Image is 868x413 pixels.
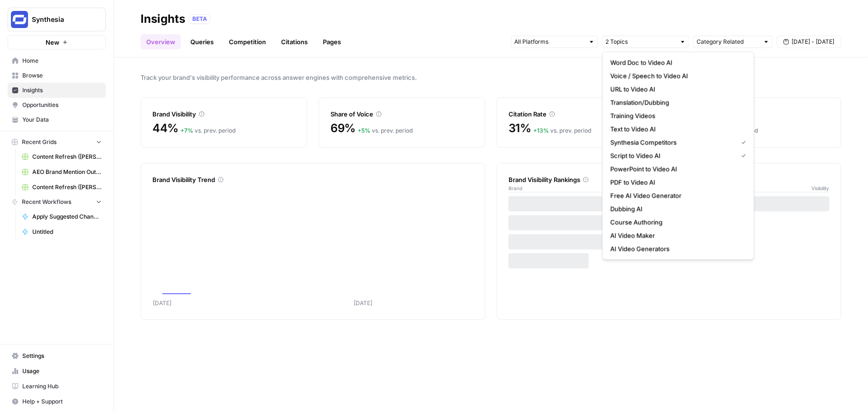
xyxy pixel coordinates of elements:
[8,394,106,409] button: Help + Support
[185,34,219,49] a: Queries
[152,175,473,184] div: Brand Visibility Trend
[223,34,272,49] a: Competition
[11,11,28,28] img: Synthesia Logo
[611,58,743,67] span: Word Doc to Video AI
[22,71,102,80] span: Browse
[317,34,347,49] a: Pages
[22,101,102,109] span: Opportunities
[611,204,743,214] span: Dubbing AI
[611,98,743,107] span: Translation/Dubbing
[8,68,106,83] a: Browse
[32,168,102,176] span: AEO Brand Mention Outreach - [PERSON_NAME]
[611,125,743,134] span: Text to Video AI
[18,180,106,195] a: Content Refresh ([PERSON_NAME])
[32,183,102,192] span: Content Refresh ([PERSON_NAME])
[141,11,185,27] div: Insights
[812,184,830,192] span: Visibility
[189,14,210,24] div: BETA
[509,184,522,192] span: Brand
[611,85,743,94] span: URL to Video AI
[611,138,734,147] span: Synthesia Competitors
[533,127,549,134] span: + 13 %
[330,109,473,119] div: Share of Voice
[611,71,743,81] span: Voice / Speech to Video AI
[22,382,102,391] span: Learning Hub
[792,38,835,46] span: [DATE] - [DATE]
[46,38,59,47] span: New
[180,127,193,134] span: + 7 %
[22,138,57,146] span: Recent Grids
[509,109,651,119] div: Citation Rate
[697,37,759,47] input: Category Related
[611,151,734,161] span: Script to Video AI
[32,153,102,161] span: Content Refresh ([PERSON_NAME]'s edit)
[8,35,106,49] button: New
[514,37,585,47] input: All Platforms
[605,37,676,47] input: 2 Topics
[18,164,106,180] a: AEO Brand Mention Outreach - [PERSON_NAME]
[611,191,743,201] span: Free AI Video Generator
[22,367,102,375] span: Usage
[611,244,743,254] span: AI Video Generators
[358,127,370,134] span: + 5 %
[8,348,106,364] a: Settings
[22,115,102,124] span: Your Data
[8,8,106,31] button: Workspace: Synthesia
[32,212,102,221] span: Apply Suggested Changes - Fork
[611,178,743,187] span: PDF to Video AI
[330,121,356,136] span: 69%
[611,231,743,240] span: AI Video Maker
[8,112,106,127] a: Your Data
[22,397,102,406] span: Help + Support
[32,228,102,236] span: Untitled
[611,164,743,174] span: PowerPoint to Video AI
[32,15,89,24] span: Synthesia
[18,149,106,164] a: Content Refresh ([PERSON_NAME]'s edit)
[8,364,106,379] a: Usage
[777,36,841,48] button: [DATE] - [DATE]
[8,97,106,113] a: Opportunities
[354,300,372,307] tspan: [DATE]
[18,209,106,224] a: Apply Suggested Changes - Fork
[533,126,591,135] div: vs. prev. period
[22,198,71,206] span: Recent Workflows
[22,352,102,360] span: Settings
[152,109,295,119] div: Brand Visibility
[687,109,830,119] div: Sentiment Score
[509,175,830,184] div: Brand Visibility Rankings
[8,83,106,98] a: Insights
[8,53,106,68] a: Home
[141,34,181,49] a: Overview
[152,121,179,136] span: 44%
[141,73,841,82] span: Track your brand's visibility performance across answer engines with comprehensive metrics.
[22,86,102,95] span: Insights
[275,34,313,49] a: Citations
[611,111,743,121] span: Training Videos
[180,126,236,135] div: vs. prev. period
[8,195,106,209] button: Recent Workflows
[509,121,531,136] span: 31%
[22,57,102,65] span: Home
[358,126,413,135] div: vs. prev. period
[18,224,106,240] a: Untitled
[153,300,171,307] tspan: [DATE]
[8,135,106,149] button: Recent Grids
[611,218,743,227] span: Course Authoring
[8,379,106,394] a: Learning Hub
